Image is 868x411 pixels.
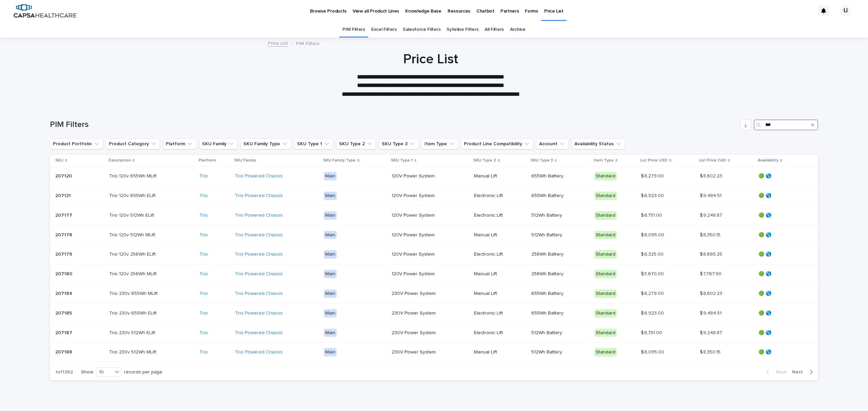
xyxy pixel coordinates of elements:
[81,369,93,375] p: Show
[474,271,526,277] p: Manual Lift
[55,192,72,199] p: 207121
[296,39,319,47] p: PIM Filters
[391,157,413,164] p: SKU Type 1
[264,51,597,67] h1: Price List
[758,173,807,179] p: 🟢 🌎
[474,252,526,257] p: Electronic Lift
[50,167,818,186] tr: 207120207120 Trio 120v 655Wh MLiftTrio 120v 655Wh MLift Trio Trio Powered Chassis Main120V Power ...
[199,213,208,218] a: Trio
[324,231,337,239] div: Main
[199,232,208,238] a: Trio
[199,252,208,257] a: Trio
[700,172,724,179] p: $ 8,602.23
[324,329,337,337] div: Main
[55,348,74,355] p: 207188
[840,5,851,16] div: LI
[392,213,469,218] p: 120V Power System
[124,369,162,375] p: records per page
[700,289,724,297] p: $ 8,602.23
[594,329,617,337] div: Standard
[392,271,469,277] p: 120V Power System
[240,138,291,149] button: SKU Family Type
[324,309,337,318] div: Main
[641,211,664,218] p: $ 6,751.00
[758,232,807,238] p: 🟢 🌎
[234,157,256,164] p: SKU Family
[392,291,469,297] p: 230V Power System
[199,310,208,316] a: Trio
[324,250,337,259] div: Main
[235,330,283,336] a: Trio Powered Chassis
[641,309,665,316] p: $ 6,923.00
[163,138,196,149] button: Platform
[109,289,159,297] p: Trio 230v 655Wh MLift
[235,173,283,179] a: Trio Powered Chassis
[758,252,807,257] p: 🟢 🌎
[109,309,158,316] p: Trio 230v 655Wh ELift
[474,173,526,179] p: Manual Lift
[594,270,617,278] div: Standard
[235,193,283,199] a: Trio Powered Chassis
[294,138,333,149] button: SKU Type 1
[789,369,818,375] button: Next
[536,138,569,149] button: Account
[640,157,668,164] p: List Price USD
[50,343,818,362] tr: 207188207188 Trio 230v 512Wh MLiftTrio 230v 512Wh MLift Trio Trio Powered Chassis Main230V Power ...
[324,192,337,200] div: Main
[199,138,238,149] button: SKU Family
[758,291,807,297] p: 🟢 🌎
[55,157,63,164] p: SKU
[531,271,589,277] p: 256Wh Battery
[392,349,469,355] p: 230V Power System
[641,231,666,238] p: $ 6,095.00
[50,225,818,245] tr: 207178207178 Trio 120v 512Wh MLiftTrio 120v 512Wh MLift Trio Trio Powered Chassis Main120V Power ...
[594,348,617,356] div: Standard
[758,213,807,218] p: 🟢 🌎
[758,157,778,164] p: Availability
[235,213,283,218] a: Trio Powered Chassis
[50,120,737,130] h1: PIM Filters
[109,192,157,199] p: Trio 120v 655Wh ELift
[55,289,74,297] p: 207184
[50,138,103,149] button: Product Portfolio
[594,250,617,259] div: Standard
[772,370,787,374] span: Back
[474,291,526,297] p: Manual Lift
[641,289,665,297] p: $ 6,279.00
[55,270,74,277] p: 207180
[50,364,78,381] p: 1 of 1362
[700,250,724,257] p: $ 8,665.25
[531,232,589,238] p: 512Wh Battery
[268,39,288,47] a: Price List
[474,193,526,199] p: Electronic Lift
[235,232,283,238] a: Trio Powered Chassis
[106,138,160,149] button: Product Category
[342,22,365,38] a: PIM Filters
[50,186,818,205] tr: 207121207121 Trio 120v 655Wh ELiftTrio 120v 655Wh ELift Trio Trio Powered Chassis Main120V Power ...
[50,205,818,225] tr: 207177207177 Trio 120v 512Wh ELiftTrio 120v 512Wh ELift Trio Trio Powered Chassis Main120V Power ...
[109,211,156,218] p: Trio 120v 512Wh ELift
[485,22,504,38] a: All Filters
[754,120,818,130] input: Search
[531,291,589,297] p: 655Wh Battery
[473,157,496,164] p: SKU Type 2
[235,271,283,277] a: Trio Powered Chassis
[531,349,589,355] p: 512Wh Battery
[594,172,617,180] div: Standard
[109,250,157,257] p: Trio 120v 256Wh ELift
[700,192,723,199] p: $ 9,484.51
[594,309,617,318] div: Standard
[109,270,158,277] p: Trio 120v 256Wh MLift
[50,245,818,264] tr: 207179207179 Trio 120v 256Wh ELiftTrio 120v 256Wh ELift Trio Trio Powered Chassis Main120V Power ...
[324,211,337,220] div: Main
[392,193,469,199] p: 120V Power System
[109,172,158,179] p: Trio 120v 655Wh MLift
[199,349,208,355] a: Trio
[199,193,208,199] a: Trio
[474,232,526,238] p: Manual Lift
[235,310,283,316] a: Trio Powered Chassis
[55,309,73,316] p: 207185
[531,193,589,199] p: 655Wh Battery
[792,370,807,374] span: Next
